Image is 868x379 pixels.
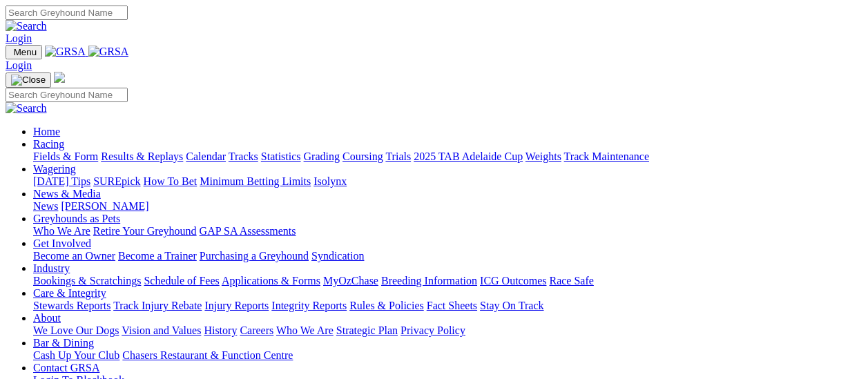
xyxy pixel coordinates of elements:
[54,72,65,83] img: logo-grsa-white.png
[381,275,477,286] a: Breeding Information
[33,213,120,224] a: Greyhounds as Pets
[33,126,60,137] a: Home
[304,150,340,162] a: Grading
[33,300,110,311] a: Stewards Reports
[33,138,64,150] a: Racing
[314,175,347,187] a: Isolynx
[33,275,141,286] a: Bookings & Scratchings
[144,275,219,286] a: Schedule of Fees
[33,175,90,187] a: [DATE] Tips
[276,324,334,336] a: Who We Are
[33,188,101,200] a: News & Media
[11,75,46,86] img: Close
[33,175,862,188] div: Wagering
[33,337,94,349] a: Bar & Dining
[6,72,51,88] button: Toggle navigation
[33,225,90,237] a: Who We Are
[33,150,98,162] a: Fields & Form
[61,200,148,212] a: [PERSON_NAME]
[549,275,593,286] a: Race Safe
[33,163,76,175] a: Wagering
[385,150,411,162] a: Trials
[6,102,47,115] img: Search
[33,324,119,336] a: We Love Our Dogs
[33,150,862,163] div: Racing
[118,250,197,262] a: Become a Trainer
[6,88,128,102] input: Search
[200,175,311,187] a: Minimum Betting Limits
[33,362,99,373] a: Contact GRSA
[6,45,42,59] button: Toggle navigation
[33,262,70,274] a: Industry
[6,20,47,32] img: Search
[200,225,296,237] a: GAP SA Assessments
[33,275,862,287] div: Industry
[240,324,273,336] a: Careers
[6,32,32,44] a: Login
[33,200,58,212] a: News
[45,46,86,58] img: GRSA
[33,300,862,312] div: Care & Integrity
[33,200,862,213] div: News & Media
[200,250,309,262] a: Purchasing a Greyhound
[33,349,862,362] div: Bar & Dining
[122,349,293,361] a: Chasers Restaurant & Function Centre
[144,175,197,187] a: How To Bet
[6,6,128,20] input: Search
[222,275,320,286] a: Applications & Forms
[204,324,237,336] a: History
[323,275,378,286] a: MyOzChase
[33,287,106,299] a: Care & Integrity
[33,250,862,262] div: Get Involved
[101,150,183,162] a: Results & Replays
[401,324,465,336] a: Privacy Policy
[88,46,129,58] img: GRSA
[261,150,301,162] a: Statistics
[343,150,383,162] a: Coursing
[336,324,398,336] a: Strategic Plan
[6,59,32,71] a: Login
[271,300,347,311] a: Integrity Reports
[33,237,91,249] a: Get Involved
[229,150,258,162] a: Tracks
[122,324,201,336] a: Vision and Values
[33,250,115,262] a: Become an Owner
[349,300,424,311] a: Rules & Policies
[311,250,364,262] a: Syndication
[204,300,269,311] a: Injury Reports
[14,47,37,57] span: Menu
[33,349,119,361] a: Cash Up Your Club
[93,225,197,237] a: Retire Your Greyhound
[33,312,61,324] a: About
[93,175,140,187] a: SUREpick
[480,275,546,286] a: ICG Outcomes
[33,225,862,237] div: Greyhounds as Pets
[427,300,477,311] a: Fact Sheets
[33,324,862,337] div: About
[525,150,561,162] a: Weights
[414,150,523,162] a: 2025 TAB Adelaide Cup
[480,300,543,311] a: Stay On Track
[186,150,226,162] a: Calendar
[564,150,649,162] a: Track Maintenance
[113,300,202,311] a: Track Injury Rebate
